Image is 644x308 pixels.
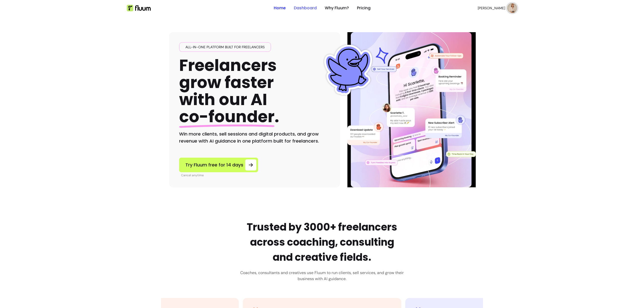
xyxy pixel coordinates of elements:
a: Dashboard [294,5,317,11]
h3: Coaches, consultants and creatives use Fluum to run clients, sell services, and grow their busine... [240,270,404,282]
span: All-in-one platform built for freelancers [183,45,267,50]
a: Home [274,5,286,11]
img: Illustration of Fluum AI Co-Founder on a smartphone, showing solo business performance insights s... [348,32,475,187]
span: co-founder [179,105,274,128]
a: Why Fluum? [325,5,349,11]
button: avatar[PERSON_NAME] [478,3,517,13]
a: Pricing [357,5,371,11]
h2: Trusted by 3000+ freelancers across coaching, consulting and creative fields. [240,219,404,265]
h2: Win more clients, sell sessions and digital products, and grow revenue with AI guidance in one pl... [179,130,330,145]
img: Fluum Duck sticker [323,45,373,95]
a: Try Fluum free for 14 days [179,158,258,172]
h1: Freelancers grow faster with our AI . [179,57,279,125]
img: avatar [507,3,517,13]
p: Cancel anytime [181,173,258,177]
span: Try Fluum free for 14 days [185,161,243,168]
img: Fluum Logo [127,5,151,11]
span: [PERSON_NAME] [478,6,505,11]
